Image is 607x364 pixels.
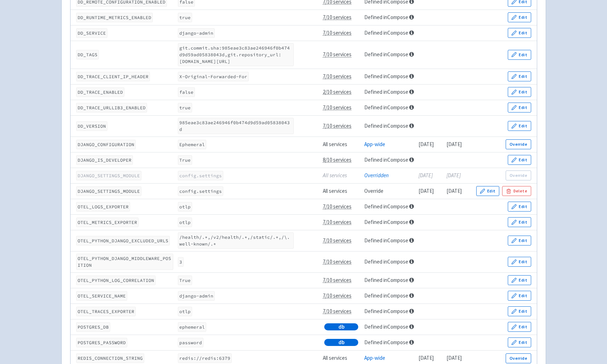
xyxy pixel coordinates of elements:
button: Edit [508,275,531,285]
button: Override [506,139,531,149]
button: Edit [508,202,531,212]
code: django-admin [178,291,215,301]
td: All services [321,168,362,183]
code: otlp [178,202,192,212]
span: 7/10 services [323,308,352,314]
a: Defined in Compose [364,88,408,95]
code: DD_SERVICE [76,28,107,38]
time: [DATE] [418,187,434,194]
button: Override [506,171,531,180]
span: 7/10 services [323,73,352,80]
button: Edit [476,186,500,196]
code: otlp [178,307,192,316]
span: 7/10 services [323,29,352,36]
a: Defined in Compose [364,308,408,314]
td: Override [362,183,416,199]
button: Edit [508,121,531,131]
code: DJANGO_SETTINGS_MODULE [76,171,141,180]
code: ephemeral [178,322,206,332]
button: Delete [502,186,531,196]
a: Overridden [364,172,389,179]
time: [DATE] [418,172,433,179]
span: 7/10 services [323,14,352,21]
a: App-wide [364,141,385,148]
code: otlp [178,218,192,227]
span: 7/10 services [323,292,352,299]
code: config.settings [178,186,223,196]
button: Edit [508,236,531,245]
a: Defined in Compose [364,51,408,58]
a: Defined in Compose [364,323,408,330]
code: OTEL_PYTHON_DJANGO_MIDDLEWARE_POSITION [76,254,173,270]
a: App-wide [364,354,385,361]
button: Edit [508,12,531,22]
span: db [338,323,344,330]
code: 3 [178,257,184,267]
code: DJANGO_CONFIGURATION [76,140,136,149]
button: Edit [508,155,531,165]
code: True [178,155,192,165]
code: redis://redis:6379 [178,353,232,363]
code: OTEL_METRICS_EXPORTER [76,218,139,227]
code: true [178,103,192,112]
code: DJANGO_IS_DEVELOPER [76,155,133,165]
span: 7/10 services [323,122,352,129]
time: [DATE] [446,172,461,179]
a: Defined in Compose [364,29,408,36]
button: Edit [508,322,531,332]
code: password [178,338,203,347]
a: Defined in Compose [364,203,408,210]
code: POSTGRES_DB [76,322,110,332]
code: OTEL_SERVICE_NAME [76,291,127,301]
td: All services [321,137,362,152]
button: Edit [508,337,531,347]
button: Edit [508,28,531,38]
button: Edit [508,103,531,112]
time: [DATE] [418,354,434,361]
a: Defined in Compose [364,73,408,80]
span: 7/10 services [323,51,352,58]
a: Defined in Compose [364,292,408,299]
a: Defined in Compose [364,277,408,283]
time: [DATE] [446,354,462,361]
code: POSTGRES_PASSWORD [76,338,127,347]
code: Ephemeral [178,140,206,149]
code: OTEL_PYTHON_DJANGO_EXCLUDED_URLS [76,236,170,245]
code: DD_VERSION [76,121,107,131]
code: DD_TRACE_ENABLED [76,87,124,97]
span: 7/10 services [323,237,352,244]
time: [DATE] [446,141,462,148]
a: Defined in Compose [364,237,408,244]
button: Edit [508,50,531,60]
code: /health/.*,/v2/health/.*,/static/.*,/\.well-known/.* [178,232,294,249]
button: Edit [508,71,531,81]
code: config.settings [178,171,223,180]
a: Defined in Compose [364,339,408,346]
td: All services [321,183,362,199]
code: django-admin [178,28,215,38]
code: OTEL_TRACES_EXPORTER [76,307,136,316]
code: DD_RUNTIME_METRICS_ENABLED [76,13,153,22]
a: Defined in Compose [364,14,408,21]
time: [DATE] [418,141,434,148]
button: Override [506,353,531,363]
button: Edit [508,306,531,316]
button: Edit [508,87,531,97]
button: Edit [508,257,531,267]
code: false [178,87,195,97]
code: true [178,13,192,22]
code: X-Original-Forwarded-For [178,72,249,81]
span: db [338,339,344,346]
span: 7/10 services [323,104,352,111]
a: Defined in Compose [364,258,408,265]
code: True [178,276,192,285]
span: 8/10 services [323,156,352,163]
span: 7/10 services [323,203,352,210]
code: DJANGO_SETTINGS_MODULE [76,186,141,196]
code: git.commit.sha:985eae3c83ae246946f0b474d9d59ad05838043d,git.repository_url:[DOMAIN_NAME][URL] [178,43,294,66]
button: Edit [508,217,531,227]
a: Defined in Compose [364,156,408,163]
a: Defined in Compose [364,219,408,225]
code: OTEL_PYTHON_LOG_CORRELATION [76,276,156,285]
a: Defined in Compose [364,104,408,111]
